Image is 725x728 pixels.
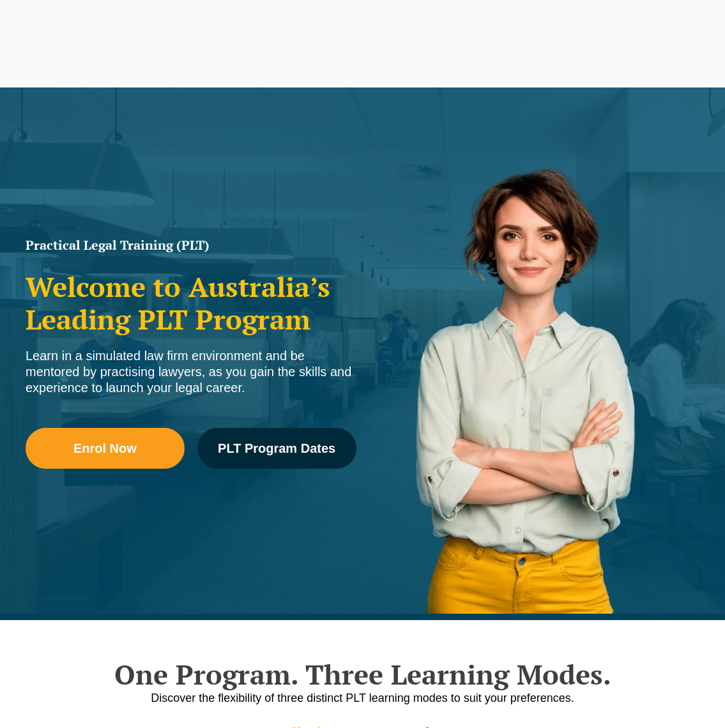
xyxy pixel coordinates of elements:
span: Enrol Now [73,442,137,455]
h2: Welcome to Australia’s Leading PLT Program [26,271,356,335]
span: PLT Program Dates [218,442,335,455]
a: PLT Program Dates [197,428,356,469]
h1: Practical Legal Training (PLT) [26,239,356,252]
a: Enrol Now [26,428,185,469]
div: Learn in a simulated law firm environment and be mentored by practising lawyers, as you gain the ... [26,348,356,396]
